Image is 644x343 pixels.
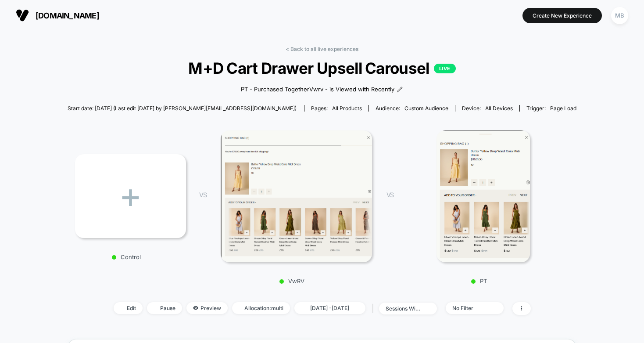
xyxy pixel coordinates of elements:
[404,105,448,112] span: Custom Audience
[294,302,365,314] span: [DATE] - [DATE]
[434,64,456,73] p: LIVE
[114,302,143,314] span: Edit
[370,302,379,315] span: |
[68,105,297,112] span: Start date: [DATE] (Last edit [DATE] by [PERSON_NAME][EMAIL_ADDRESS][DOMAIN_NAME])
[526,105,576,112] div: Trigger:
[221,130,372,262] img: VwRV main
[550,105,576,112] span: Page Load
[608,7,631,25] button: MB
[455,105,519,112] span: Device:
[332,105,362,112] span: all products
[71,253,182,260] p: Control
[402,278,556,285] p: PT
[241,85,394,94] span: PT - Purchased TogetherVwrv - is Viewed with Recently
[93,59,551,77] span: M+D Cart Drawer Upsell Carousel
[286,46,358,52] a: < Back to all live experiences
[452,305,487,311] div: No Filter
[522,8,602,23] button: Create New Experience
[199,191,206,199] span: VS
[611,7,628,24] div: MB
[75,154,186,238] div: +
[147,302,182,314] span: Pause
[386,305,421,312] div: sessions with impression
[186,302,228,314] span: Preview
[16,9,29,22] img: Visually logo
[485,105,513,112] span: all devices
[386,191,394,199] span: VS
[436,130,530,262] img: PT main
[311,105,362,112] div: Pages:
[376,105,448,112] div: Audience:
[13,8,102,22] button: [DOMAIN_NAME]
[232,302,290,314] span: Allocation: multi
[36,11,99,20] span: [DOMAIN_NAME]
[215,278,369,285] p: VwRV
